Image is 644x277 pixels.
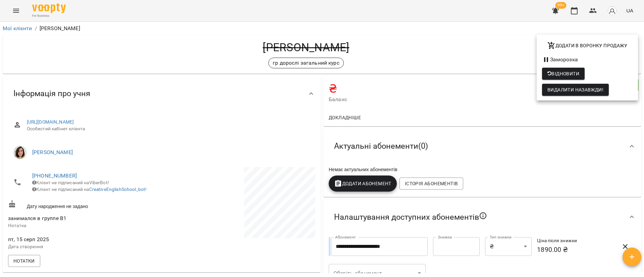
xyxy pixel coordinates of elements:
[547,86,603,94] span: Видалити назавжди!
[547,42,627,50] span: Додати в воронку продажу
[537,54,638,66] li: Заморозка
[542,40,633,52] button: Додати в воронку продажу
[547,70,579,78] span: Відновити
[542,84,609,96] button: Видалити назавжди!
[542,68,585,80] button: Відновити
